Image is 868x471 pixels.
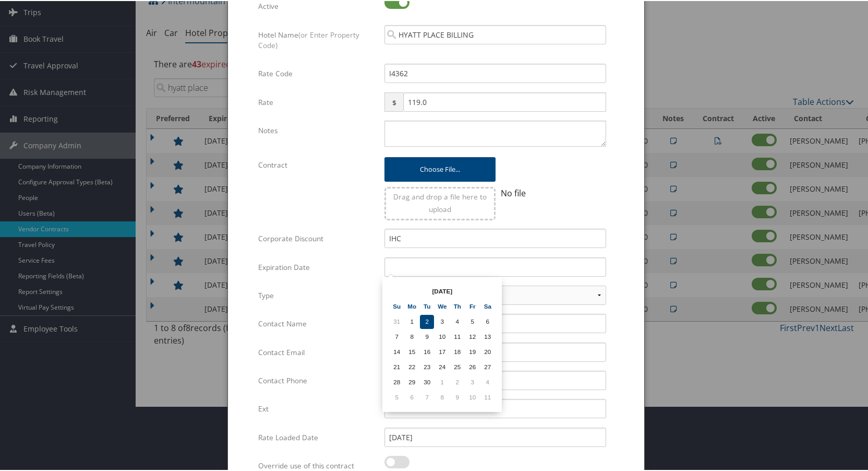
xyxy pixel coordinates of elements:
[420,329,434,343] td: 9
[465,390,479,404] td: 10
[258,285,377,304] label: Type
[465,374,479,388] td: 3
[405,344,419,358] td: 15
[258,427,377,446] label: Rate Loaded Date
[465,344,479,358] td: 19
[390,299,404,313] th: Su
[420,314,434,328] td: 2
[480,374,495,388] td: 4
[405,329,419,343] td: 8
[420,359,434,373] td: 23
[420,299,434,313] th: Tu
[390,329,404,343] td: 7
[258,370,377,390] label: Contact Phone
[450,329,464,343] td: 11
[393,191,487,213] span: Drag and drop a file here to upload
[405,284,479,298] th: [DATE]
[258,29,359,49] span: (or Enter Property Code)
[465,329,479,343] td: 12
[480,329,495,343] td: 13
[258,256,377,276] label: Expiration Date
[435,359,449,373] td: 24
[258,154,377,174] label: Contract
[258,313,377,333] label: Contact Name
[390,359,404,373] td: 21
[258,398,377,418] label: Ext
[480,390,495,404] td: 11
[501,186,526,198] span: No file
[480,314,495,328] td: 6
[450,374,464,388] td: 2
[258,63,377,83] label: Rate Code
[435,329,449,343] td: 10
[465,314,479,328] td: 5
[405,314,419,328] td: 1
[258,24,377,55] label: Hotel Name
[258,342,377,361] label: Contact Email
[435,314,449,328] td: 3
[420,344,434,358] td: 16
[450,299,464,313] th: Th
[405,374,419,388] td: 29
[450,359,464,373] td: 25
[480,359,495,373] td: 27
[435,390,449,404] td: 8
[390,390,404,404] td: 5
[420,374,434,388] td: 30
[384,91,403,111] span: $
[465,299,479,313] th: Fr
[465,359,479,373] td: 26
[258,228,377,248] label: Corporate Discount
[405,299,419,313] th: Mo
[435,374,449,388] td: 1
[405,359,419,373] td: 22
[450,314,464,328] td: 4
[450,390,464,404] td: 9
[480,299,495,313] th: Sa
[450,344,464,358] td: 18
[435,299,449,313] th: We
[390,344,404,358] td: 14
[480,344,495,358] td: 20
[420,390,434,404] td: 7
[258,120,377,139] label: Notes
[435,344,449,358] td: 17
[258,91,377,111] label: Rate
[390,374,404,388] td: 28
[405,390,419,404] td: 6
[390,314,404,328] td: 31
